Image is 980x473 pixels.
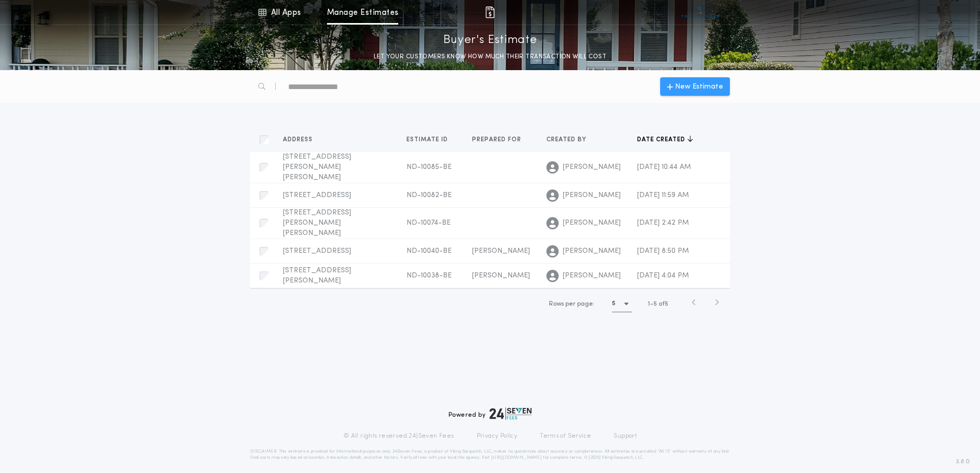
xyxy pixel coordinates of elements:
[406,191,452,199] span: ND-10082-BE
[637,247,689,255] span: [DATE] 8:50 PM
[343,432,454,440] p: © All rights reserved. 24|Seven Fees
[546,135,594,145] button: Created by
[612,296,632,312] button: 5
[612,298,616,309] h1: 5
[406,135,456,145] button: Estimate ID
[491,456,542,460] a: [URL][DOMAIN_NAME]
[648,301,650,307] span: 1
[283,136,315,144] span: Address
[472,247,530,255] span: [PERSON_NAME]
[406,163,452,171] span: ND-10085-BE
[484,6,496,18] img: img
[283,135,320,145] button: Address
[549,301,595,307] span: Rows per page:
[675,81,723,92] span: New Estimate
[637,191,689,199] span: [DATE] 11:59 AM
[472,272,530,279] span: [PERSON_NAME]
[540,432,591,440] a: Terms of Service
[283,191,351,199] span: [STREET_ADDRESS]
[637,272,689,279] span: [DATE] 4:04 PM
[659,299,668,309] span: of 5
[443,32,537,49] p: Buyer's Estimate
[654,301,657,307] span: 5
[563,271,621,281] span: [PERSON_NAME]
[477,432,518,440] a: Privacy Policy
[614,432,637,440] a: Support
[283,153,351,181] span: [STREET_ADDRESS][PERSON_NAME][PERSON_NAME]
[637,219,689,227] span: [DATE] 2:42 PM
[563,190,621,201] span: [PERSON_NAME]
[682,7,720,17] img: vs-icon
[283,209,351,237] span: [STREET_ADDRESS][PERSON_NAME][PERSON_NAME]
[660,77,730,96] button: New Estimate
[363,52,617,62] p: LET YOUR CUSTOMERS KNOW HOW MUCH THEIR TRANSACTION WILL COST
[489,407,532,420] img: logo
[563,162,621,173] span: [PERSON_NAME]
[448,407,532,420] div: Powered by
[637,163,691,171] span: [DATE] 10:44 AM
[956,457,970,466] span: 3.8.0
[546,136,588,144] span: Created by
[283,267,351,285] span: [STREET_ADDRESS][PERSON_NAME]
[406,247,452,255] span: ND-10040-BE
[563,218,621,228] span: [PERSON_NAME]
[406,219,451,227] span: ND-10074-BE
[563,246,621,256] span: [PERSON_NAME]
[637,136,687,144] span: Date created
[406,272,452,279] span: ND-10038-BE
[472,136,523,144] span: Prepared for
[283,247,351,255] span: [STREET_ADDRESS]
[637,135,693,145] button: Date created
[406,136,450,144] span: Estimate ID
[250,448,730,461] p: DISCLAIMER: This estimate is provided for informational purposes only. 24|Seven Fees, a product o...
